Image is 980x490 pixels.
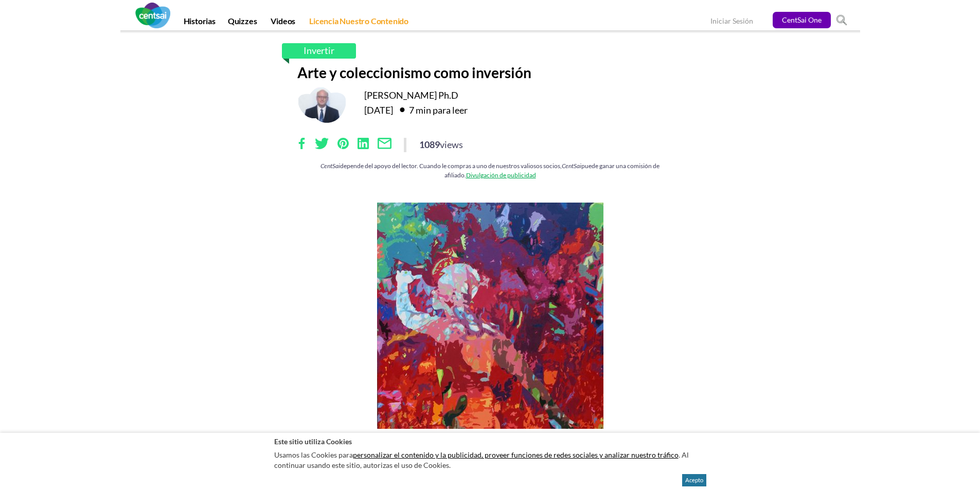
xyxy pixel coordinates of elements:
[297,64,683,81] h1: Arte y coleccionismo como inversión
[395,101,468,118] div: 7 min para leer
[177,16,222,30] a: Historias
[682,474,706,486] button: Acepto
[562,162,581,170] em: CentSai
[364,89,458,101] a: [PERSON_NAME] Ph.D
[303,16,415,30] a: Licencia Nuestro Contenido
[419,138,463,151] div: 1089
[377,203,603,429] img: Arte y coleccionismo como inversión
[282,43,356,59] a: Invertir
[773,12,831,28] a: CentSai One
[440,139,463,150] span: views
[222,16,263,30] a: Quizzes
[364,104,393,116] time: [DATE]
[320,162,340,170] em: CentSai
[274,447,706,473] p: Usamos las Cookies para . Al continuar usando este sitio, autorizas el uso de Cookies.
[466,171,536,179] a: Divulgación de publicidad
[297,161,683,179] div: depende del apoyo del lector. Cuando le compras a uno de nuestros valiosos socios, puede ganar un...
[274,437,706,446] h2: Este sitio utiliza Cookies
[135,3,170,28] img: CentSai
[710,16,753,27] a: Iniciar Sesión
[264,16,301,30] a: Videos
